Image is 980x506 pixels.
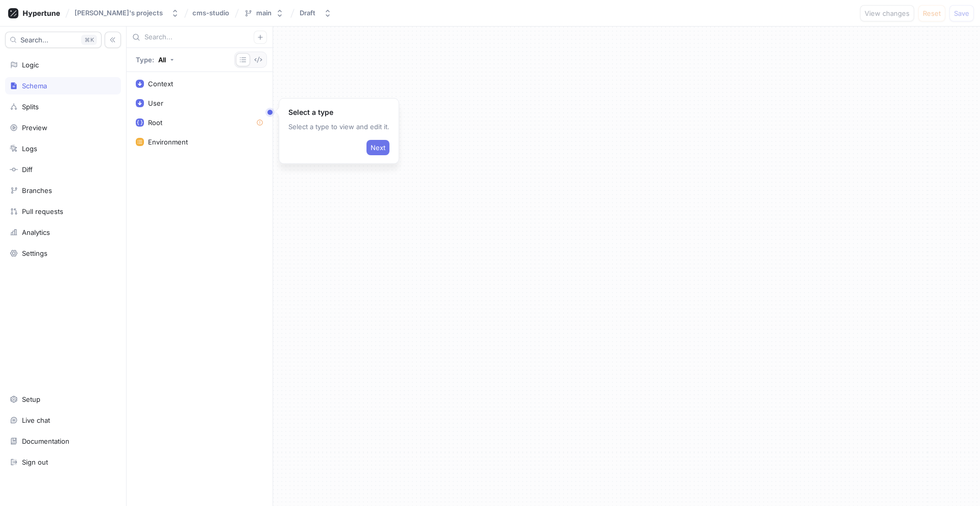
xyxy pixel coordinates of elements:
[22,437,69,445] div: Documentation
[22,61,39,69] div: Logic
[22,249,47,257] div: Settings
[192,9,229,16] span: cms-studio
[148,138,188,146] div: Environment
[22,82,47,90] div: Schema
[70,5,183,21] button: [PERSON_NAME]'s projects
[954,10,969,16] span: Save
[132,52,178,68] button: Type: All
[20,37,48,43] span: Search...
[22,458,48,466] div: Sign out
[860,5,914,21] button: View changes
[240,5,288,21] button: main
[148,118,162,127] div: Root
[5,432,121,450] a: Documentation
[144,32,254,42] input: Search...
[158,57,166,63] div: All
[949,5,974,21] button: Save
[22,186,52,195] div: Branches
[918,5,945,21] button: Reset
[22,103,39,111] div: Splits
[22,416,50,424] div: Live chat
[148,80,173,88] div: Context
[300,9,315,17] div: Draft
[148,99,163,107] div: User
[296,5,336,21] button: Draft
[75,9,163,17] div: [PERSON_NAME]'s projects
[22,207,63,215] div: Pull requests
[22,144,37,153] div: Logs
[22,395,40,403] div: Setup
[256,9,272,17] div: main
[22,124,47,132] div: Preview
[923,10,941,16] span: Reset
[22,228,50,236] div: Analytics
[81,35,97,45] div: K
[136,57,154,63] p: Type:
[5,32,102,48] button: Search...K
[865,10,910,16] span: View changes
[22,165,33,174] div: Diff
